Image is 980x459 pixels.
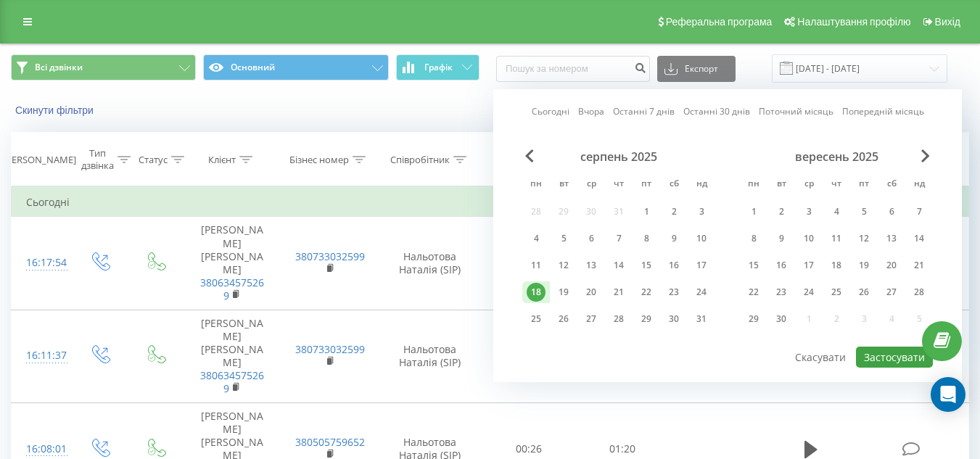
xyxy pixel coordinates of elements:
[795,201,823,223] div: ср 3 вер 2025 р.
[424,62,453,73] span: Графік
[772,310,791,328] div: 30
[532,104,569,118] a: Сьогодні
[605,255,633,276] div: чт 14 серп 2025 р.
[688,308,715,330] div: нд 31 серп 2025 р.
[787,347,854,368] button: Скасувати
[609,283,628,302] div: 21
[605,281,633,303] div: чт 21 серп 2025 р.
[200,276,264,302] a: 380634575269
[554,283,573,302] div: 19
[878,281,905,303] div: сб 27 вер 2025 р.
[744,256,763,275] div: 15
[683,104,750,118] a: Останні 30 днів
[11,54,196,80] button: Всі дзвінки
[823,228,850,249] div: чт 11 вер 2025 р.
[921,149,930,162] span: Next Month
[396,54,479,80] button: Графік
[609,310,628,328] div: 28
[772,229,791,248] div: 9
[664,283,683,302] div: 23
[855,283,873,302] div: 26
[522,281,550,303] div: пн 18 серп 2025 р.
[740,281,767,303] div: пн 22 вер 2025 р.
[582,310,601,328] div: 27
[657,56,736,82] button: Експорт
[26,342,57,370] div: 16:11:37
[637,256,656,275] div: 15
[827,283,846,302] div: 25
[855,202,873,221] div: 5
[184,217,281,310] td: [PERSON_NAME] [PERSON_NAME]
[692,310,711,328] div: 31
[825,174,847,196] abbr: четвер
[853,174,875,196] abbr: п’ятниця
[692,229,711,248] div: 10
[878,228,905,249] div: сб 13 вер 2025 р.
[905,201,933,223] div: нд 7 вер 2025 р.
[797,16,910,28] span: Налаштування профілю
[608,174,630,196] abbr: четвер
[740,228,767,249] div: пн 8 вер 2025 р.
[856,347,933,368] button: Застосувати
[577,281,605,303] div: ср 20 серп 2025 р.
[664,256,683,275] div: 16
[795,281,823,303] div: ср 24 вер 2025 р.
[550,228,577,249] div: вт 5 серп 2025 р.
[139,154,168,166] div: Статус
[554,229,573,248] div: 5
[740,308,767,330] div: пн 29 вер 2025 р.
[772,256,791,275] div: 16
[931,377,965,412] div: Open Intercom Messenger
[3,154,76,166] div: [PERSON_NAME]
[692,202,711,221] div: 3
[582,283,601,302] div: 20
[688,281,715,303] div: нд 24 серп 2025 р.
[605,308,633,330] div: чт 28 серп 2025 р.
[378,217,482,310] td: Нальотова Наталія (SIP)
[525,149,534,162] span: Previous Month
[799,283,818,302] div: 24
[799,202,818,221] div: 3
[577,308,605,330] div: ср 27 серп 2025 р.
[882,229,901,248] div: 13
[905,228,933,249] div: нд 14 вер 2025 р.
[208,154,236,166] div: Клієнт
[482,217,576,310] td: 00:10
[910,256,928,275] div: 21
[609,229,628,248] div: 7
[295,249,365,263] a: 380733032599
[767,255,795,276] div: вт 16 вер 2025 р.
[767,281,795,303] div: вт 23 вер 2025 р.
[744,229,763,248] div: 8
[664,310,683,328] div: 30
[878,201,905,223] div: сб 6 вер 2025 р.
[496,56,650,82] input: Пошук за номером
[578,104,604,118] a: Вчора
[881,174,902,196] abbr: субота
[605,228,633,249] div: чт 7 серп 2025 р.
[577,255,605,276] div: ср 13 серп 2025 р.
[744,202,763,221] div: 1
[295,435,365,449] a: 380505759652
[878,255,905,276] div: сб 20 вер 2025 р.
[378,310,482,402] td: Нальотова Наталія (SIP)
[823,255,850,276] div: чт 18 вер 2025 р.
[527,229,545,248] div: 4
[11,104,101,117] button: Скинути фільтри
[827,229,846,248] div: 11
[633,228,660,249] div: пт 8 серп 2025 р.
[633,201,660,223] div: пт 1 серп 2025 р.
[81,147,114,172] div: Тип дзвінка
[200,368,264,395] a: 380634575269
[910,283,928,302] div: 28
[637,229,656,248] div: 8
[554,256,573,275] div: 12
[692,256,711,275] div: 17
[798,174,820,196] abbr: середа
[767,228,795,249] div: вт 9 вер 2025 р.
[550,255,577,276] div: вт 12 серп 2025 р.
[795,228,823,249] div: ср 10 вер 2025 р.
[855,229,873,248] div: 12
[633,308,660,330] div: пт 29 серп 2025 р.
[660,308,688,330] div: сб 30 серп 2025 р.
